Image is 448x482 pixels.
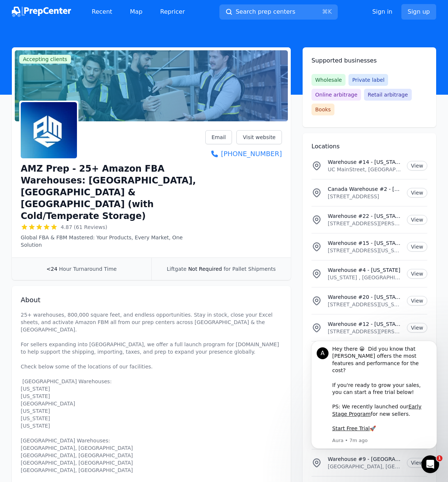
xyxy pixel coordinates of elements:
[328,8,332,15] kbd: K
[328,328,401,335] p: [STREET_ADDRESS][PERSON_NAME][US_STATE]
[12,7,71,17] img: PrepCenter
[311,74,346,86] span: Wholesale
[328,320,401,328] p: Warehouse #12 - [US_STATE]
[407,215,427,225] a: View
[328,185,401,193] p: Canada Warehouse #2 - [GEOGRAPHIC_DATA]
[407,242,427,252] a: View
[219,4,338,20] button: Search prep centers⌘K
[328,266,401,274] p: Warehouse #4 - [US_STATE]
[47,266,58,272] span: <24
[407,323,427,333] a: View
[437,455,442,461] span: 1
[61,223,107,231] span: 4.87 (61 Reviews)
[21,234,205,249] p: Global FBA & FBM Mastered: Your Products, Every Market, One Solution
[328,247,401,254] p: [STREET_ADDRESS][US_STATE]
[21,163,205,222] h1: AMZ Prep - 25+ Amazon FBA Warehouses: [GEOGRAPHIC_DATA], [GEOGRAPHIC_DATA] & [GEOGRAPHIC_DATA] (w...
[407,458,427,468] a: View
[401,4,436,20] a: Sign up
[311,56,427,65] h2: Supported businesses
[407,161,427,171] a: View
[348,74,388,86] span: Private label
[328,212,401,220] p: Warehouse #22 - [US_STATE]
[205,130,232,144] a: Email
[205,149,282,159] a: [PHONE_NUMBER]
[124,4,148,19] a: Map
[167,266,186,272] span: Liftgate
[328,158,401,166] p: Warehouse #14 - [US_STATE]
[21,295,282,305] h2: About
[328,193,401,200] p: [STREET_ADDRESS]
[407,269,427,279] a: View
[328,293,401,301] p: Warehouse #20 - [US_STATE]
[154,4,191,19] a: Repricer
[407,296,427,306] a: View
[223,266,276,272] span: for Pallet Shipments
[311,104,334,115] span: Books
[86,4,118,19] a: Recent
[322,8,328,15] kbd: ⌘
[328,166,401,173] p: UC MainStreet, [GEOGRAPHIC_DATA], [GEOGRAPHIC_DATA], [US_STATE][GEOGRAPHIC_DATA], [GEOGRAPHIC_DATA]
[364,89,411,101] span: Retail arbitrage
[236,7,295,16] span: Search prep centers
[328,301,401,308] p: [STREET_ADDRESS][US_STATE][US_STATE]
[407,188,427,198] a: View
[21,102,77,158] img: AMZ Prep - 25+ Amazon FBA Warehouses: US, Canada & UK (with Cold/Temperate Storage)
[328,220,401,227] p: [STREET_ADDRESS][PERSON_NAME][US_STATE]
[421,455,439,473] iframe: Intercom live chat
[372,7,393,16] a: Sign in
[19,55,71,64] span: Accepting clients
[311,89,361,101] span: Online arbitrage
[328,274,401,281] p: [US_STATE] , [GEOGRAPHIC_DATA]
[236,130,282,144] a: Visit website
[59,266,117,272] span: Hour Turnaround Time
[188,266,222,272] span: Not Required
[300,337,448,462] iframe: Intercom notifications message
[311,142,427,151] h2: Locations
[328,463,401,470] p: [GEOGRAPHIC_DATA], [GEOGRAPHIC_DATA] area, [GEOGRAPHIC_DATA]
[328,239,401,247] p: Warehouse #15 - [US_STATE]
